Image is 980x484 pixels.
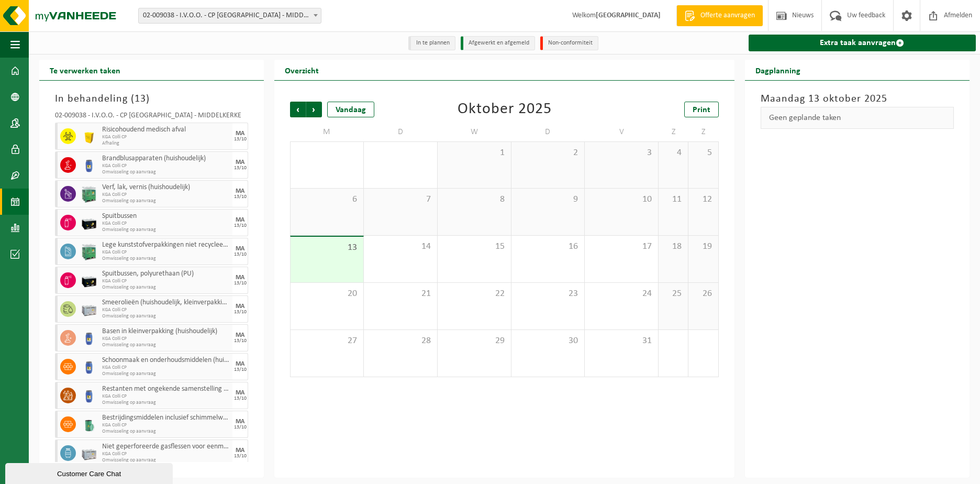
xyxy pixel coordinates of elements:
[81,301,97,317] img: PB-LB-0680-HPE-GY-11
[81,185,97,203] img: PB-HB-1400-HPE-GN-11
[676,5,763,26] a: Offerte aanvragen
[458,102,552,117] div: Oktober 2025
[236,447,244,454] div: MA
[590,288,653,300] span: 24
[664,241,683,252] span: 18
[296,288,358,300] span: 20
[102,140,230,147] span: Afhaling
[55,91,248,107] h3: In behandeling ( )
[596,12,661,19] strong: [GEOGRAPHIC_DATA]
[102,342,230,348] span: Omwisseling op aanvraag
[234,252,247,257] div: 13/10
[102,393,230,400] span: KGA Colli CP
[81,416,97,432] img: PB-OT-0200-MET-00-02
[81,445,97,461] img: PB-LB-0680-HPE-GY-11
[81,388,97,403] img: PB-OT-0120-HPE-00-02
[102,313,230,320] span: Omwisseling op aanvraag
[102,163,230,169] span: KGA Colli CP
[745,60,811,80] h2: Dagplanning
[236,130,244,137] div: MA
[81,128,97,144] img: LP-SB-00050-HPE-22
[55,112,248,123] div: 02-009038 - I.V.O.O. - CP [GEOGRAPHIC_DATA] - MIDDELKERKE
[688,123,718,141] td: Z
[664,194,683,205] span: 11
[664,147,683,159] span: 4
[290,123,364,141] td: M
[81,215,97,230] img: PB-LB-0680-HPE-BK-11
[234,425,247,430] div: 13/10
[236,419,244,425] div: MA
[102,227,230,233] span: Omwisseling op aanvraag
[296,242,358,254] span: 13
[236,188,244,194] div: MA
[102,371,230,377] span: Omwisseling op aanvraag
[664,288,683,300] span: 25
[102,422,230,428] span: KGA Colli CP
[761,107,954,129] div: Geen geplande taken
[102,134,230,140] span: KGA Colli CP
[443,147,506,159] span: 1
[369,194,432,205] span: 7
[102,443,230,451] span: Niet geperforeerde gasflessen voor eenmalig gebruik (huishoudelijk)
[761,91,954,107] h3: Maandag 13 oktober 2025
[102,327,230,336] span: Basen in kleinverpakking (huishoudelijk)
[81,243,97,260] img: PB-HB-1400-HPE-GN-11
[102,212,230,221] span: Spuitbussen
[102,270,230,278] span: Spuitbussen, polyurethaan (PU)
[102,192,230,198] span: KGA Colli CP
[236,303,244,310] div: MA
[585,123,659,141] td: V
[693,106,710,114] span: Print
[590,147,653,159] span: 3
[236,274,244,281] div: MA
[517,288,580,300] span: 23
[236,217,244,223] div: MA
[234,137,247,142] div: 13/10
[234,454,247,459] div: 13/10
[234,166,247,171] div: 13/10
[694,147,712,159] span: 5
[540,36,598,50] li: Non-conformiteit
[102,284,230,291] span: Omwisseling op aanvraag
[102,198,230,204] span: Omwisseling op aanvraag
[102,451,230,457] span: KGA Colli CP
[234,367,247,372] div: 13/10
[236,390,244,396] div: MA
[102,307,230,313] span: KGA Colli CP
[102,155,230,163] span: Brandblusapparaten (huishoudelijk)
[517,194,580,205] span: 9
[102,278,230,284] span: KGA Colli CP
[517,241,580,252] span: 16
[684,102,719,117] a: Print
[81,157,97,173] img: PB-OT-0120-HPE-00-02
[443,288,506,300] span: 22
[698,10,758,21] span: Offerte aanvragen
[138,8,321,24] span: 02-009038 - I.V.O.O. - CP MIDDELKERKE - MIDDELKERKE
[234,194,247,200] div: 13/10
[102,365,230,371] span: KGA Colli CP
[443,241,506,252] span: 15
[102,169,230,175] span: Omwisseling op aanvraag
[234,338,247,344] div: 13/10
[102,126,230,134] span: Risicohoudend medisch afval
[443,194,506,205] span: 8
[590,194,653,205] span: 10
[81,272,97,288] img: PB-LB-0680-HPE-BK-11
[749,35,976,51] a: Extra taak aanvragen
[443,335,506,347] span: 29
[102,241,230,249] span: Lege kunststofverpakkingen niet recycleerbaar
[306,102,322,117] span: Volgende
[102,183,230,192] span: Verf, lak, vernis (huishoudelijk)
[236,361,244,367] div: MA
[81,330,97,346] img: PB-OT-0120-HPE-00-02
[694,288,712,300] span: 26
[102,249,230,256] span: KGA Colli CP
[234,310,247,315] div: 13/10
[327,102,374,117] div: Vandaag
[102,385,230,393] span: Restanten met ongekende samenstelling (huishoudelijk)
[517,335,580,347] span: 30
[102,299,230,307] span: Smeerolieën (huishoudelijk, kleinverpakking)
[364,123,438,141] td: D
[234,396,247,401] div: 13/10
